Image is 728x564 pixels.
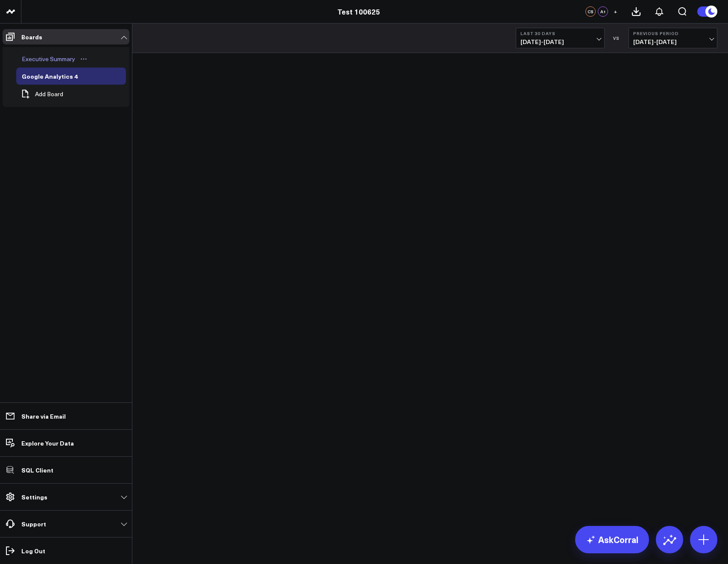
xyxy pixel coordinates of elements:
[633,31,713,36] b: Previous Period
[77,56,90,62] button: Open board menu
[629,28,717,48] button: Previous Period[DATE]-[DATE]
[21,413,66,419] p: Share via Email
[20,54,77,64] div: Executive Summary
[3,462,129,478] a: SQL Client
[21,493,47,500] p: Settings
[609,35,624,41] div: VS
[21,33,42,40] p: Boards
[21,547,45,554] p: Log Out
[21,467,53,473] p: SQL Client
[520,31,600,36] b: Last 30 Days
[633,38,713,45] span: [DATE] - [DATE]
[3,543,129,558] a: Log Out
[614,9,617,15] span: +
[610,6,620,17] button: +
[337,7,380,16] a: Test 100625
[21,520,46,527] p: Support
[585,6,596,17] div: CS
[35,91,63,97] span: Add Board
[575,526,649,553] a: AskCorral
[516,28,605,48] button: Last 30 Days[DATE]-[DATE]
[20,71,80,81] div: Google Analytics 4
[520,38,600,45] span: [DATE] - [DATE]
[16,50,94,68] a: Executive SummaryOpen board menu
[16,85,67,103] button: Add Board
[598,6,608,17] div: A1
[21,440,74,446] p: Explore Your Data
[16,68,96,85] a: Google Analytics 4Open board menu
